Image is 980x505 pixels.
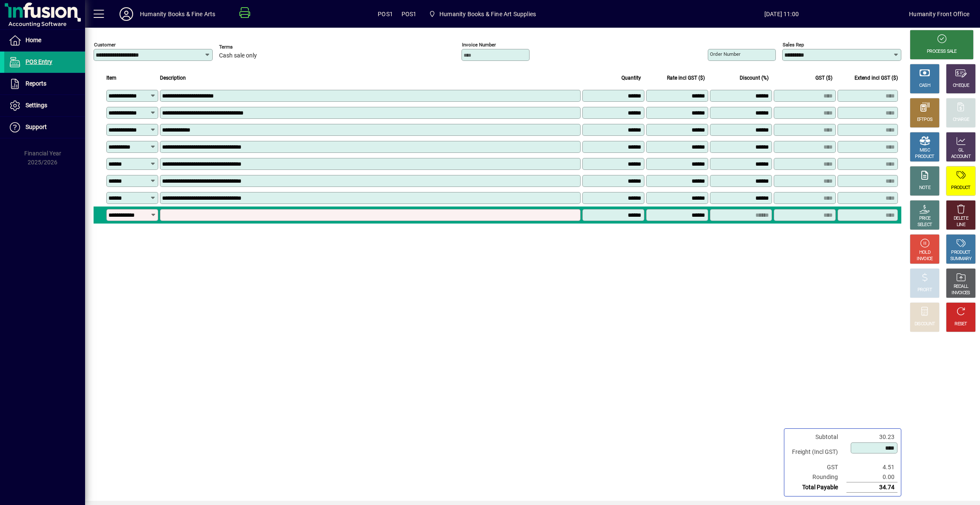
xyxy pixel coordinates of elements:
[26,123,47,130] span: Support
[783,42,804,48] mat-label: Sales rep
[219,44,270,50] span: Terms
[917,256,932,262] div: INVOICE
[920,147,930,154] div: MISC
[462,42,496,48] mat-label: Invoice number
[26,37,41,43] span: Home
[846,482,897,493] td: 34.74
[4,73,85,95] a: Reports
[26,102,47,109] span: Settings
[815,73,832,83] span: GST ($)
[953,83,969,89] div: CHEQUE
[957,222,965,228] div: LINE
[788,472,846,482] td: Rounding
[954,284,969,290] div: RECALL
[106,73,117,83] span: Item
[621,73,641,83] span: Quantity
[667,73,705,83] span: Rate incl GST ($)
[788,482,846,493] td: Total Payable
[914,321,935,327] div: DISCOUNT
[710,51,741,57] mat-label: Order number
[4,30,85,51] a: Home
[951,250,970,256] div: PRODUCT
[788,442,846,462] td: Freight (Incl GST)
[378,7,393,21] span: POS1
[402,7,417,21] span: POS1
[654,7,909,21] span: [DATE] 11:00
[917,117,933,123] div: EFTPOS
[846,472,897,482] td: 0.00
[909,7,969,21] div: Humanity Front Office
[919,83,930,89] div: CASH
[4,95,85,116] a: Settings
[846,462,897,472] td: 4.51
[855,73,898,83] span: Extend incl GST ($)
[915,154,934,160] div: PRODUCT
[788,432,846,442] td: Subtotal
[950,256,971,262] div: SUMMARY
[219,52,257,59] span: Cash sale only
[954,321,967,327] div: RESET
[160,73,186,83] span: Description
[927,49,957,55] div: PROCESS SALE
[919,250,930,256] div: HOLD
[788,462,846,472] td: GST
[951,154,971,160] div: ACCOUNT
[958,147,964,154] div: GL
[140,7,216,21] div: Humanity Books & Fine Arts
[917,287,932,293] div: PROFIT
[952,290,970,296] div: INVOICES
[919,185,930,191] div: NOTE
[26,80,46,87] span: Reports
[919,215,931,222] div: PRICE
[113,6,140,22] button: Profile
[917,222,932,228] div: SELECT
[26,58,52,65] span: POS Entry
[4,117,85,138] a: Support
[951,185,970,191] div: PRODUCT
[846,432,897,442] td: 30.23
[953,117,969,123] div: CHARGE
[94,42,116,48] mat-label: Customer
[439,7,536,21] span: Humanity Books & Fine Art Supplies
[954,215,968,222] div: DELETE
[740,73,769,83] span: Discount (%)
[425,6,539,22] span: Humanity Books & Fine Art Supplies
